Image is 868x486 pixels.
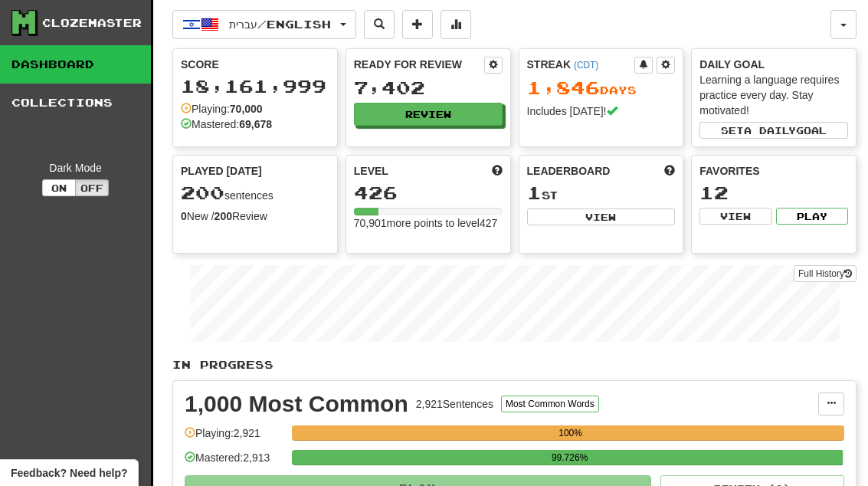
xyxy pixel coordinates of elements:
div: Score [181,57,329,72]
span: 1 [527,182,542,203]
div: Playing: 2,921 [185,425,284,451]
div: 18,161,999 [181,77,329,96]
button: Off [75,179,109,196]
div: Daily Goal [699,57,848,72]
div: st [527,183,676,203]
span: Level [354,163,388,179]
button: More stats [441,10,471,39]
div: 1,000 Most Common [185,392,408,415]
strong: 0 [181,210,187,222]
div: Favorites [699,163,848,179]
span: 200 [181,182,224,203]
strong: 70,000 [230,103,263,115]
span: Played [DATE] [181,163,262,179]
span: This week in points, UTC [664,163,675,179]
button: On [42,179,76,196]
div: Includes [DATE]! [527,103,676,119]
div: Mastered: 2,913 [185,450,284,475]
span: עברית / English [229,18,331,31]
div: Clozemaster [42,15,142,31]
div: 426 [354,183,503,202]
div: 12 [699,183,848,202]
div: 7,402 [354,78,503,97]
div: 99.726% [296,450,843,465]
span: Leaderboard [527,163,611,179]
button: Most Common Words [501,396,599,412]
div: Day s [527,78,676,98]
button: Add sentence to collection [402,10,433,39]
span: 1,846 [527,77,600,98]
div: Dark Mode [11,160,139,176]
div: 2,921 Sentences [416,396,493,412]
div: Streak [527,57,635,72]
div: sentences [181,183,329,203]
div: New / Review [181,209,329,224]
strong: 69,678 [239,118,272,130]
button: View [527,209,676,225]
button: עברית/English [172,10,356,39]
a: Full History [794,265,857,282]
div: 70,901 more points to level 427 [354,215,503,231]
div: 100% [296,425,844,441]
button: Review [354,103,503,126]
div: Ready for Review [354,57,484,72]
strong: 200 [215,210,232,222]
span: Open feedback widget [11,465,127,481]
p: In Progress [172,357,857,373]
button: Play [776,208,848,225]
div: Playing: [181,101,263,117]
div: Mastered: [181,117,272,132]
a: (CDT) [574,60,598,71]
span: a daily [744,125,796,136]
button: Seta dailygoal [699,122,848,139]
button: View [699,208,771,225]
div: Learning a language requires practice every day. Stay motivated! [699,72,848,118]
span: Score more points to level up [492,163,503,179]
button: Search sentences [364,10,395,39]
